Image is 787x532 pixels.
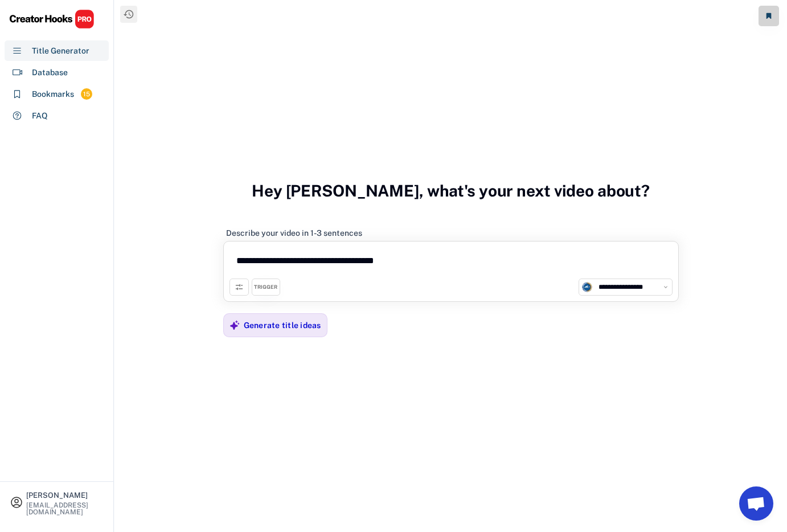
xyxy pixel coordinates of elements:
div: 15 [81,89,92,99]
div: FAQ [32,110,48,122]
div: TRIGGER [254,284,277,291]
div: Database [32,67,68,79]
div: Describe your video in 1-3 sentences [226,228,362,238]
div: Bookmarks [32,88,74,100]
h3: Hey [PERSON_NAME], what's your next video about? [252,169,650,212]
div: Title Generator [32,45,89,57]
div: Generate title ideas [244,320,321,330]
img: channels4_profile.jpg [582,282,592,292]
div: [EMAIL_ADDRESS][DOMAIN_NAME] [26,502,104,515]
div: [PERSON_NAME] [26,492,104,499]
img: CHPRO%20Logo.svg [9,9,95,29]
a: Open chat [739,486,773,521]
